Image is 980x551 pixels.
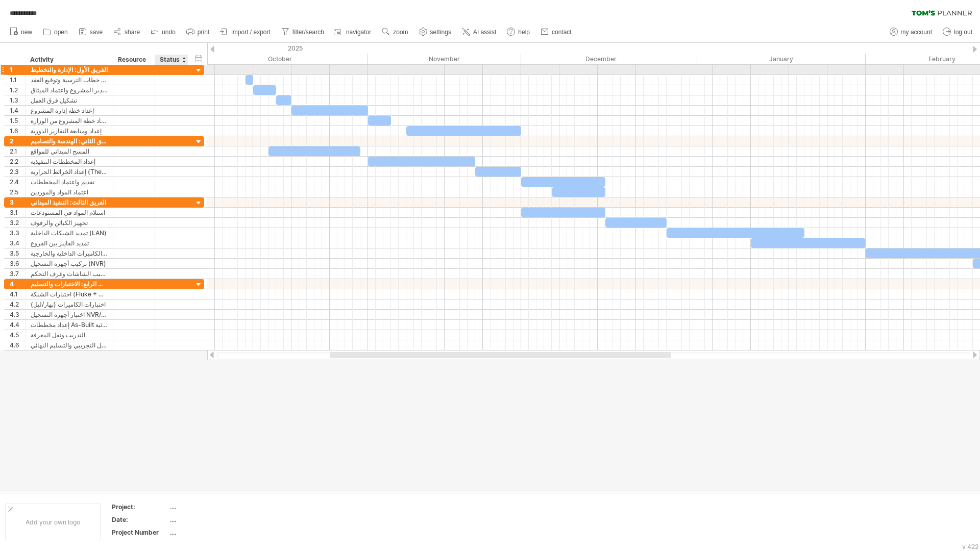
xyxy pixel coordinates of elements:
[10,85,25,95] div: 1.2
[552,29,572,36] span: contact
[379,26,411,39] a: zoom
[940,26,975,39] a: log out
[160,55,182,65] div: Status
[518,29,530,36] span: help
[667,228,804,238] div: ​
[231,29,271,36] span: import / export
[76,26,106,39] a: save
[10,228,25,238] div: 3.3
[31,106,108,115] div: إعداد خطة إدارة المشروع
[192,54,368,64] div: October 2025
[7,26,35,39] a: new
[10,289,25,299] div: 4.1
[31,75,108,85] div: إصدار خطاب الترسية وتوقيع العقد
[697,54,866,64] div: January 2026
[30,55,107,65] div: Activity
[605,218,667,228] div: ​
[10,299,25,309] div: 4.2
[475,167,521,177] div: ​
[10,197,25,207] div: 3
[10,259,25,268] div: 3.6
[751,238,866,248] div: ​
[291,106,368,115] div: ​
[10,320,25,330] div: 4.4
[31,177,108,187] div: تقديم واعتماد المخططات
[10,136,25,146] div: 2
[170,528,256,537] div: ....
[368,157,475,166] div: ​
[31,167,108,177] div: إعداد الخرائط الحرارية (Thermal Maps)
[31,330,108,340] div: التدريب ونقل المعرفة
[90,29,103,36] span: save
[31,157,108,166] div: إعداد المخططات التنفيذية
[217,26,274,39] a: import / export
[887,26,935,39] a: my account
[31,95,108,105] div: تشكيل فرق العمل
[31,238,108,248] div: تمديد الفايبر بين الفروع
[5,503,101,541] div: Add your own logo
[292,29,324,36] span: filter/search
[10,238,25,248] div: 3.4
[118,55,149,65] div: Resource
[112,528,168,537] div: Project Number
[10,146,25,156] div: 2.1
[31,126,108,136] div: إعداد ومتابعة التقارير الدورية
[54,29,68,36] span: open
[10,106,25,115] div: 1.4
[31,248,108,258] div: تركيب الكاميرات الداخلية والخارجية
[10,310,25,319] div: 4.3
[31,289,108,299] div: اختبارات الشبكة (Fluke + OTDR)
[10,116,25,126] div: 1.5
[368,116,391,126] div: ​
[10,187,25,197] div: 2.5
[31,218,108,228] div: تجهيز الكبائن والرفوف
[148,26,179,39] a: undo
[31,279,108,289] div: الفريق الرابع: الاختبارات والتسليم
[10,157,25,166] div: 2.2
[31,197,108,207] div: الفريق الثالث: التنفيذ الميداني
[10,167,25,177] div: 2.3
[31,320,108,330] div: إعداد مخططات As-Built النهائية
[10,269,25,279] div: 3.7
[31,116,108,126] div: اعتماد خطة المشروع من الوزارة
[954,29,972,36] span: log out
[276,95,291,105] div: ​
[368,54,521,64] div: November 2025
[112,515,168,524] div: Date:
[279,26,327,39] a: filter/search
[346,29,371,36] span: navigator
[31,136,108,146] div: الفريق الثاني: الهندسة والتصاميم
[170,503,256,511] div: ....
[473,29,496,36] span: AI assist
[10,208,25,217] div: 3.1
[406,126,521,136] div: ​
[111,26,143,39] a: share
[521,208,605,217] div: ​
[10,340,25,350] div: 4.6
[184,26,212,39] a: print
[10,218,25,228] div: 3.2
[962,543,978,550] div: v 422
[10,126,25,136] div: 1.6
[31,299,108,309] div: اختبارات الكاميرات (نهار/ليل)
[31,146,108,156] div: المسح الميداني للمواقع
[10,279,25,289] div: 4
[10,248,25,258] div: 3.5
[21,29,32,36] span: new
[40,26,71,39] a: open
[459,26,499,39] a: AI assist
[552,187,605,197] div: ​
[31,85,108,95] div: تعيين مدير المشروع واعتماد الميثاق
[430,29,451,36] span: settings
[31,65,108,74] div: الفريق الأول: الإدارة والتخطيط
[162,29,176,36] span: undo
[268,146,360,156] div: ​
[521,177,605,187] div: ​
[112,503,168,511] div: Project:
[246,75,253,85] div: ​
[10,65,25,74] div: 1
[332,26,374,39] a: navigator
[31,208,108,217] div: استلام المواد في المستودعات
[170,515,256,524] div: ....
[10,75,25,85] div: 1.1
